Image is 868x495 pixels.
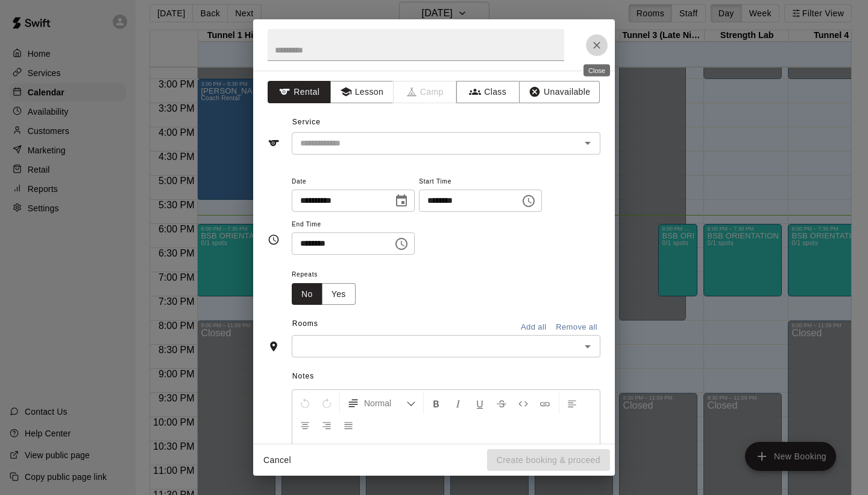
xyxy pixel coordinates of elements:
[579,135,596,152] button: Open
[322,283,356,305] button: Yes
[470,392,490,414] button: Format Underline
[426,392,447,414] button: Format Bold
[292,283,322,305] button: No
[316,414,337,436] button: Right Align
[292,217,415,233] span: End Time
[514,318,553,337] button: Add all
[292,319,318,328] span: Rooms
[583,65,610,77] div: Close
[268,137,280,149] svg: Service
[535,392,555,414] button: Insert Link
[268,340,280,353] svg: Rooms
[553,318,600,337] button: Remove all
[258,449,297,471] button: Cancel
[389,189,414,213] button: Choose date, selected date is Aug 12, 2025
[268,234,280,246] svg: Timing
[268,81,331,103] button: Rental
[292,174,415,190] span: Date
[295,392,315,414] button: Undo
[292,283,356,305] div: outlined button group
[292,367,600,386] span: Notes
[316,392,337,414] button: Redo
[586,34,608,56] button: Close
[364,397,406,409] span: Normal
[295,414,315,436] button: Center Align
[448,392,468,414] button: Format Italics
[579,338,596,355] button: Open
[292,118,321,126] span: Service
[491,392,512,414] button: Format Strikethrough
[456,81,520,103] button: Class
[419,174,542,190] span: Start Time
[513,392,533,414] button: Insert Code
[517,189,541,213] button: Choose time, selected time is 1:00 PM
[342,392,421,414] button: Formatting Options
[562,392,582,414] button: Left Align
[292,267,365,283] span: Repeats
[389,232,414,256] button: Choose time, selected time is 1:30 PM
[519,81,600,103] button: Unavailable
[330,81,394,103] button: Lesson
[394,81,457,103] span: Camps can only be created in the Services page
[338,414,359,436] button: Justify Align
